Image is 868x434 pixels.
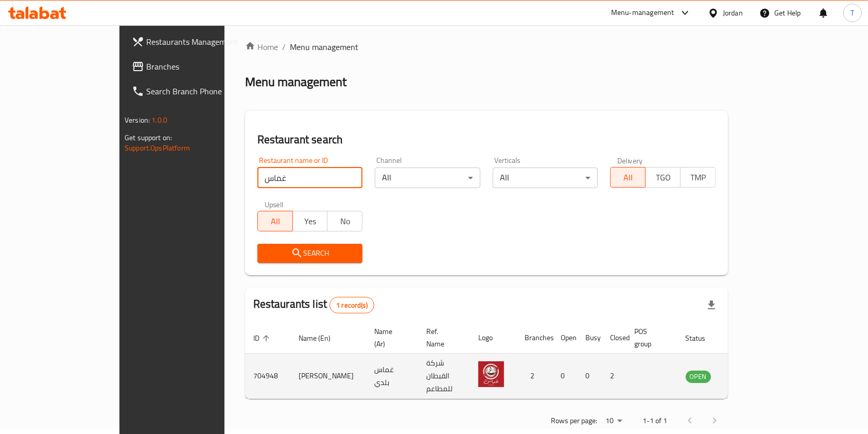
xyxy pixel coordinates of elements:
td: 704948 [245,354,290,399]
img: Ghamaas Baladi [478,361,504,387]
td: شركة القبطان للمطاعم [418,354,470,399]
p: 1-1 of 1 [643,414,667,427]
p: Rows per page: [551,414,597,427]
button: TGO [645,167,681,188]
th: Logo [470,322,516,354]
td: 2 [602,354,627,399]
span: All [615,170,641,185]
nav: breadcrumb [245,41,728,53]
td: 2 [516,354,552,399]
div: OPEN [686,371,711,383]
span: T [850,7,854,19]
a: Restaurants Management [124,29,265,54]
span: Search [266,247,355,260]
input: Search for restaurant name or ID.. [257,168,363,188]
span: 1.0.0 [151,113,167,127]
button: TMP [680,167,716,188]
td: غماس بلدي [366,354,418,399]
span: No [332,214,358,229]
th: Busy [577,322,602,354]
table: enhanced table [245,322,767,399]
button: No [327,211,362,231]
span: TGO [650,170,676,185]
h2: Menu management [245,74,346,90]
span: Status [686,332,719,344]
div: Rows per page: [601,413,626,429]
div: Menu-management [611,7,674,19]
th: Branches [516,322,552,354]
span: Yes [297,214,324,229]
span: POS group [635,325,665,350]
h2: Restaurants list [253,296,374,313]
label: Upsell [265,201,284,208]
div: Export file [699,293,724,318]
span: 1 record(s) [330,301,374,310]
span: Name (En) [299,332,344,344]
span: Branches [146,60,256,73]
label: Delivery [617,157,643,164]
span: Ref. Name [426,325,458,350]
span: Menu management [290,41,358,53]
td: 0 [577,354,602,399]
button: Search [257,244,363,263]
th: Open [552,322,577,354]
span: All [262,214,289,229]
a: Branches [124,54,265,79]
span: Name (Ar) [374,325,406,350]
div: All [493,168,598,188]
button: All [257,211,293,231]
td: 0 [552,354,577,399]
button: Yes [292,211,328,231]
span: Search Branch Phone [146,85,256,97]
div: Jordan [723,7,743,19]
span: Restaurants Management [146,36,256,48]
button: All [610,167,646,188]
span: OPEN [686,371,711,382]
h2: Restaurant search [257,132,716,147]
span: ID [253,332,273,344]
span: TMP [685,170,711,185]
div: All [375,168,480,188]
th: Closed [602,322,627,354]
td: [PERSON_NAME] [290,354,366,399]
div: Total records count [329,297,374,313]
a: Search Branch Phone [124,79,265,104]
span: Version: [125,113,150,127]
span: Get support on: [125,131,172,144]
a: Support.OpsPlatform [125,141,190,155]
li: / [282,41,286,53]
